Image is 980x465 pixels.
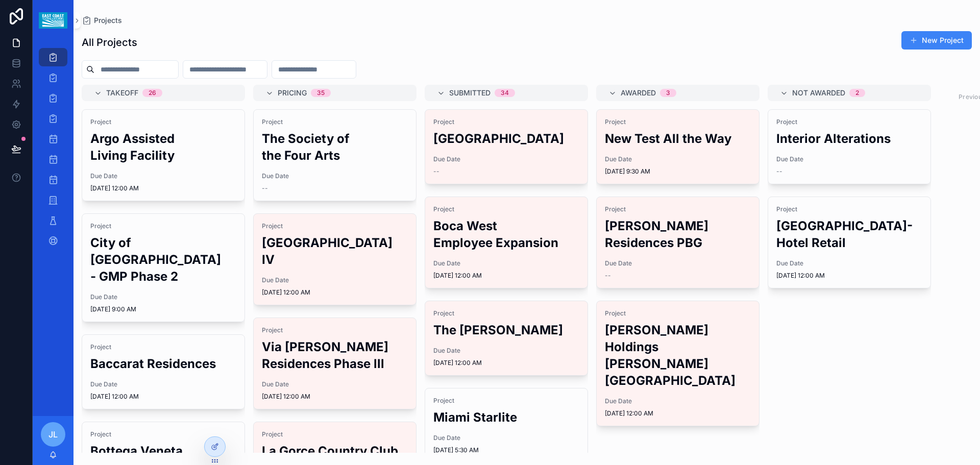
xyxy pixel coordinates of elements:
span: Due Date [433,155,579,163]
h2: La Gorce Country Club [262,443,408,459]
a: Project[GEOGRAPHIC_DATA]Due Date-- [425,109,588,184]
span: Due Date [262,380,408,388]
h2: [GEOGRAPHIC_DATA] IV [262,234,408,268]
span: Project [262,326,408,334]
span: Project [605,205,751,213]
a: ProjectMiami StarliteDue Date[DATE] 5:30 AM [425,388,588,463]
h2: Baccarat Residences [90,355,236,372]
div: scrollable content [33,41,73,263]
span: JL [48,428,58,440]
span: Due Date [90,380,236,388]
a: ProjectInterior AlterationsDue Date-- [768,109,931,184]
span: Projects [94,15,122,26]
a: ProjectBoca West Employee ExpansionDue Date[DATE] 12:00 AM [425,197,588,288]
h2: City of [GEOGRAPHIC_DATA] - GMP Phase 2 [90,234,236,285]
div: 34 [501,89,509,97]
span: [DATE] 12:00 AM [776,272,922,280]
img: App logo [39,12,67,29]
h2: The Society of the Four Arts [262,130,408,164]
a: ProjectThe [PERSON_NAME]Due Date[DATE] 12:00 AM [425,301,588,376]
a: ProjectVia [PERSON_NAME] Residences Phase lllDue Date[DATE] 12:00 AM [253,317,416,409]
span: Takeoff [106,88,138,98]
a: ProjectNew Test All the WayDue Date[DATE] 9:30 AM [596,109,759,184]
h2: Boca West Employee Expansion [433,217,579,251]
span: Project [605,118,751,126]
span: Due Date [605,397,751,405]
a: Project[PERSON_NAME] Holdings [PERSON_NAME][GEOGRAPHIC_DATA]Due Date[DATE] 12:00 AM [596,301,759,426]
span: Due Date [262,172,408,180]
h1: All Projects [82,35,137,50]
h2: Interior Alterations [776,130,922,147]
span: Project [776,118,922,126]
span: Due Date [776,155,922,163]
span: Project [433,397,579,405]
span: [DATE] 12:00 AM [433,359,579,367]
span: Project [433,118,579,126]
div: 2 [855,89,859,97]
span: Pricing [278,88,307,98]
h2: Argo Assisted Living Facility [90,130,236,164]
span: Due Date [90,293,236,301]
span: [DATE] 12:00 AM [433,272,579,280]
div: 35 [317,89,325,97]
span: Project [262,222,408,230]
span: Due Date [262,276,408,284]
span: Awarded [621,88,656,98]
span: [DATE] 12:00 AM [262,288,408,297]
a: ProjectArgo Assisted Living FacilityDue Date[DATE] 12:00 AM [82,109,245,201]
h2: Miami Starlite [433,409,579,426]
a: ProjectBaccarat ResidencesDue Date[DATE] 12:00 AM [82,334,245,409]
h2: New Test All the Way [605,130,751,147]
button: New Project [901,31,972,50]
h2: Via [PERSON_NAME] Residences Phase lll [262,338,408,372]
a: ProjectCity of [GEOGRAPHIC_DATA] - GMP Phase 2Due Date[DATE] 9:00 AM [82,213,245,322]
span: Due Date [605,155,751,163]
h2: [GEOGRAPHIC_DATA]- Hotel Retail [776,217,922,251]
span: [DATE] 12:00 AM [605,409,751,418]
div: 3 [666,89,670,97]
span: Project [605,309,751,317]
span: -- [605,272,611,280]
span: [DATE] 9:00 AM [90,305,236,313]
h2: [PERSON_NAME] Holdings [PERSON_NAME][GEOGRAPHIC_DATA] [605,322,751,389]
span: Due Date [776,259,922,267]
a: ProjectThe Society of the Four ArtsDue Date-- [253,109,416,201]
span: Due Date [433,347,579,355]
span: Project [90,118,236,126]
span: Project [262,118,408,126]
span: Project [776,205,922,213]
span: Due Date [605,259,751,267]
span: Due Date [433,434,579,442]
h2: Bottega Veneta [90,443,236,459]
a: Project[GEOGRAPHIC_DATA] IVDue Date[DATE] 12:00 AM [253,213,416,305]
a: Project[PERSON_NAME] Residences PBGDue Date-- [596,197,759,288]
a: Projects [82,15,122,26]
span: [DATE] 9:30 AM [605,167,751,176]
span: Not Awarded [792,88,845,98]
span: Project [90,222,236,230]
span: [DATE] 12:00 AM [262,393,408,401]
span: Project [90,343,236,351]
span: Due Date [90,172,236,180]
span: -- [433,167,439,176]
span: [DATE] 5:30 AM [433,446,579,454]
span: -- [262,184,268,192]
h2: [GEOGRAPHIC_DATA] [433,130,579,147]
span: -- [776,167,782,176]
span: Submitted [449,88,491,98]
span: [DATE] 12:00 AM [90,393,236,401]
h2: [PERSON_NAME] Residences PBG [605,217,751,251]
span: Project [90,430,236,438]
a: Project[GEOGRAPHIC_DATA]- Hotel RetailDue Date[DATE] 12:00 AM [768,197,931,288]
div: 26 [149,89,156,97]
span: Project [433,309,579,317]
span: Project [433,205,579,213]
span: [DATE] 12:00 AM [90,184,236,192]
span: Due Date [433,259,579,267]
span: Project [262,430,408,438]
h2: The [PERSON_NAME] [433,322,579,338]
